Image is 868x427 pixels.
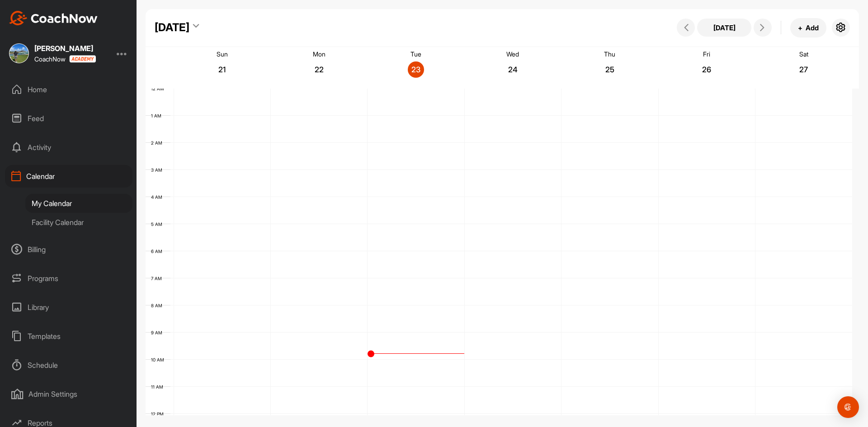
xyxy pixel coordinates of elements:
[155,19,189,36] div: [DATE]
[5,354,132,376] div: Schedule
[25,194,132,213] div: My Calendar
[790,18,826,38] button: +Add
[408,65,424,74] p: 23
[5,383,132,405] div: Admin Settings
[368,47,464,89] a: September 23, 2025
[146,113,170,118] div: 1 AM
[9,43,29,63] img: square_fdde8eca5a127bd80392ed3015071003.jpg
[604,50,615,58] p: Thu
[506,50,519,58] p: Wed
[25,213,132,232] div: Facility Calendar
[837,396,859,418] div: Open Intercom Messenger
[5,267,132,290] div: Programs
[5,165,132,188] div: Calendar
[146,303,171,308] div: 8 AM
[5,296,132,319] div: Library
[464,47,561,89] a: September 24, 2025
[313,50,325,58] p: Mon
[146,194,171,200] div: 4 AM
[755,47,852,89] a: September 27, 2025
[146,167,171,173] div: 3 AM
[410,50,421,58] p: Tue
[146,249,171,254] div: 6 AM
[217,50,228,58] p: Sun
[703,50,710,58] p: Fri
[697,19,751,37] button: [DATE]
[5,136,132,159] div: Activity
[9,11,98,25] img: CoachNow
[146,276,171,281] div: 7 AM
[602,65,618,74] p: 25
[505,65,521,74] p: 24
[146,86,173,91] div: 12 AM
[5,107,132,130] div: Feed
[34,55,96,63] div: CoachNow
[561,47,658,89] a: September 25, 2025
[5,238,132,261] div: Billing
[69,55,96,63] img: CoachNow acadmey
[796,65,812,74] p: 27
[34,45,96,52] div: [PERSON_NAME]
[146,140,171,145] div: 2 AM
[799,50,808,58] p: Sat
[311,65,327,74] p: 22
[798,23,802,33] span: +
[174,47,270,89] a: September 21, 2025
[214,65,230,74] p: 21
[698,65,715,74] p: 26
[146,221,171,227] div: 5 AM
[658,47,755,89] a: September 26, 2025
[146,357,173,362] div: 10 AM
[146,330,171,335] div: 9 AM
[146,384,172,389] div: 11 AM
[146,411,173,417] div: 12 PM
[270,47,367,89] a: September 22, 2025
[5,78,132,101] div: Home
[5,325,132,347] div: Templates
